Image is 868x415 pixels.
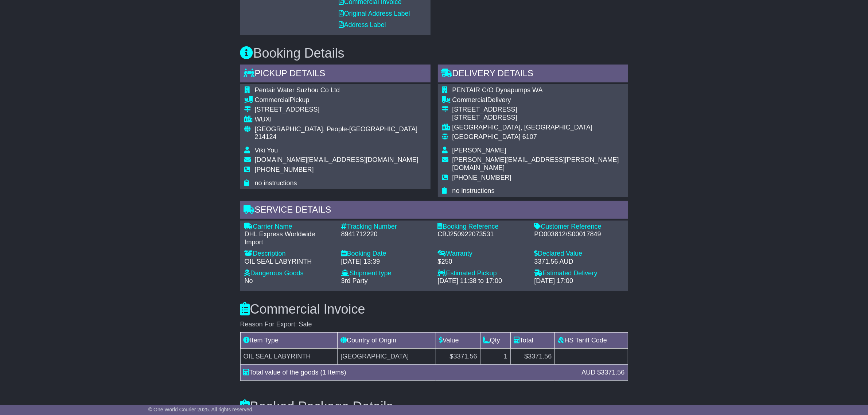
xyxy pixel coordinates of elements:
[255,147,278,154] span: Viki You
[436,332,480,348] td: Value
[255,106,426,114] div: [STREET_ADDRESS]
[452,133,521,140] span: [GEOGRAPHIC_DATA]
[510,348,555,364] td: $3371.56
[245,277,253,284] span: No
[255,116,426,124] div: WUXI
[245,250,334,258] div: Description
[452,174,511,181] span: [PHONE_NUMBER]
[438,230,527,238] div: CBJ250922073531
[452,96,487,104] span: Commercial
[240,302,628,317] h3: Commercial Invoice
[438,250,527,258] div: Warranty
[245,230,334,246] div: DHL Express Worldwide Import
[534,230,624,238] div: PO003812/S00017849
[452,114,624,122] div: [STREET_ADDRESS]
[341,269,431,278] div: Shipment type
[480,348,510,364] td: 1
[148,407,254,412] span: © One World Courier 2025. All rights reserved.
[341,250,431,258] div: Booking Date
[438,223,527,231] div: Booking Reference
[510,332,555,348] td: Total
[452,106,624,114] div: [STREET_ADDRESS]
[452,124,624,132] div: [GEOGRAPHIC_DATA], [GEOGRAPHIC_DATA]
[240,332,337,348] td: Item Type
[255,156,419,163] span: [DOMAIN_NAME][EMAIL_ADDRESS][DOMAIN_NAME]
[438,65,628,84] div: Delivery Details
[534,277,624,285] div: [DATE] 17:00
[245,269,334,278] div: Dangerous Goods
[240,65,431,84] div: Pickup Details
[255,86,340,94] span: Pentair Water Suzhou Co Ltd
[555,332,628,348] td: HS Tariff Code
[240,321,628,329] div: Reason For Export: Sale
[452,147,506,154] span: [PERSON_NAME]
[255,166,314,173] span: [PHONE_NUMBER]
[240,368,578,377] div: Total value of the goods (1 Items)
[255,96,290,104] span: Commercial
[534,269,624,278] div: Estimated Delivery
[240,46,628,61] h3: Booking Details
[534,250,624,258] div: Declared Value
[534,223,624,231] div: Customer Reference
[240,399,628,414] h3: Booked Package Details
[240,201,628,221] div: Service Details
[341,230,431,238] div: 8941712220
[339,21,386,28] a: Address Label
[255,179,297,187] span: no instructions
[436,348,480,364] td: $3371.56
[341,277,368,284] span: 3rd Party
[452,96,624,104] div: Delivery
[438,269,527,278] div: Estimated Pickup
[452,86,543,94] span: PENTAIR C/O Dynapumps WA
[339,10,410,17] a: Original Address Label
[452,156,619,171] span: [PERSON_NAME][EMAIL_ADDRESS][PERSON_NAME][DOMAIN_NAME]
[452,187,495,194] span: no instructions
[438,277,527,285] div: [DATE] 11:38 to 17:00
[480,332,510,348] td: Qty
[341,258,431,266] div: [DATE] 13:39
[255,125,418,133] span: [GEOGRAPHIC_DATA], People-[GEOGRAPHIC_DATA]
[341,223,431,231] div: Tracking Number
[245,223,334,231] div: Carrier Name
[240,348,337,364] td: OIL SEAL LABYRINTH
[522,133,537,140] span: 6107
[438,258,527,266] div: $250
[337,348,436,364] td: [GEOGRAPHIC_DATA]
[255,96,426,104] div: Pickup
[578,368,628,377] div: AUD $3371.56
[245,258,334,266] div: OIL SEAL LABYRINTH
[337,332,436,348] td: Country of Origin
[534,258,624,266] div: 3371.56 AUD
[255,133,277,140] span: 214124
